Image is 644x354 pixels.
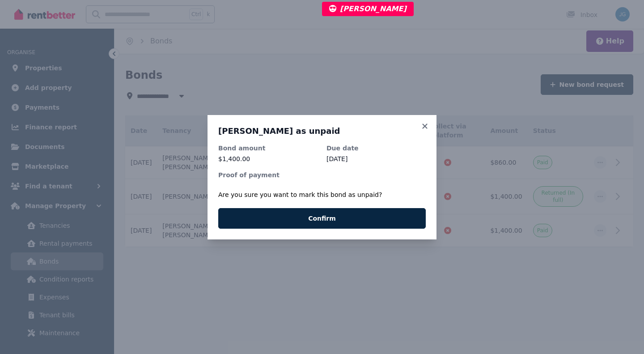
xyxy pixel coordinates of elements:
dt: Due date [326,144,426,153]
dt: Bond amount [218,144,318,153]
dd: [DATE] [326,154,426,163]
p: $1,400.00 [218,154,318,163]
dt: Proof of payment [218,171,426,179]
h3: [PERSON_NAME] as unpaid [218,126,426,136]
div: Are you sure you want to mark this bond as unpaid? [218,190,426,199]
button: Confirm [218,208,426,229]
